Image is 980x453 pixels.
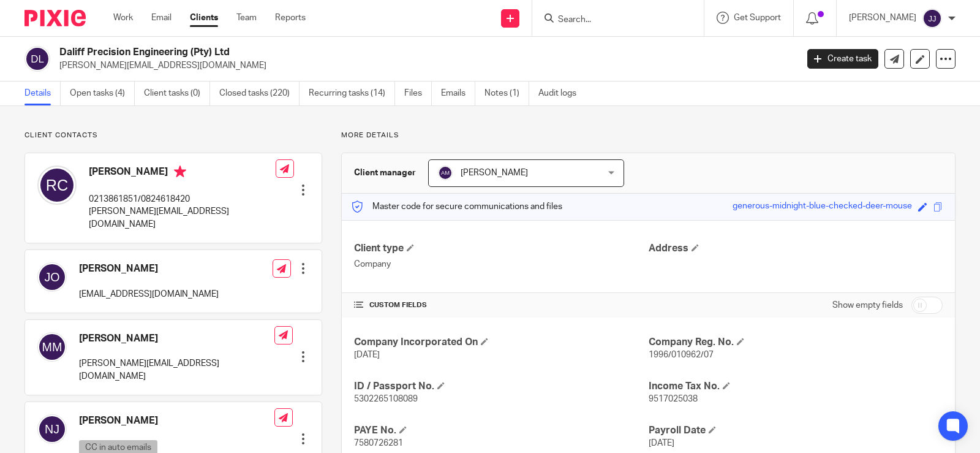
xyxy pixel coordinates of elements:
[24,131,322,140] p: Client contacts
[89,205,276,230] p: [PERSON_NAME][EMAIL_ADDRESS][DOMAIN_NAME]
[354,167,416,179] h3: Client manager
[219,82,300,105] a: Closed tasks (220)
[37,414,67,444] img: svg%3E
[404,82,432,105] a: Files
[79,357,274,383] p: [PERSON_NAME][EMAIL_ADDRESS][DOMAIN_NAME]
[70,82,135,105] a: Open tasks (4)
[89,193,276,205] p: 0213861851/0824618420
[24,10,86,26] img: Pixie
[354,439,403,447] span: 7580726281
[354,258,648,270] p: Company
[354,424,648,437] h4: PAYE No.
[354,351,380,359] span: [DATE]
[113,12,133,24] a: Work
[236,12,257,24] a: Team
[79,414,274,427] h4: [PERSON_NAME]
[309,82,395,105] a: Recurring tasks (14)
[461,169,528,177] span: [PERSON_NAME]
[734,13,781,22] span: Get Support
[807,49,878,69] a: Create task
[438,166,453,180] img: svg%3E
[79,262,219,275] h4: [PERSON_NAME]
[538,82,586,105] a: Audit logs
[354,336,648,349] h4: Company Incorporated On
[922,9,942,28] img: svg%3E
[557,15,667,26] input: Search
[174,166,186,178] i: Primary
[144,82,210,105] a: Client tasks (0)
[649,380,943,393] h4: Income Tax No.
[649,336,943,349] h4: Company Reg. No.
[441,82,475,105] a: Emails
[649,439,674,447] span: [DATE]
[37,262,67,292] img: svg%3E
[37,166,77,205] img: svg%3E
[832,299,903,311] label: Show empty fields
[354,300,648,310] h4: CUSTOM FIELDS
[79,288,219,300] p: [EMAIL_ADDRESS][DOMAIN_NAME]
[24,82,61,105] a: Details
[59,46,643,59] h2: Daliff Precision Engineering (Pty) Ltd
[190,12,218,24] a: Clients
[649,424,943,437] h4: Payroll Date
[24,46,50,72] img: svg%3E
[341,131,956,140] p: More details
[354,380,648,393] h4: ID / Passport No.
[354,242,648,255] h4: Client type
[484,82,529,105] a: Notes (1)
[649,351,714,359] span: 1996/010962/07
[59,59,789,72] p: [PERSON_NAME][EMAIL_ADDRESS][DOMAIN_NAME]
[351,200,562,213] p: Master code for secure communications and files
[37,332,67,362] img: svg%3E
[849,12,916,24] p: [PERSON_NAME]
[79,332,274,345] h4: [PERSON_NAME]
[151,12,171,24] a: Email
[649,242,943,255] h4: Address
[354,395,418,403] span: 5302265108089
[733,200,912,214] div: generous-midnight-blue-checked-deer-mouse
[275,12,306,24] a: Reports
[649,395,698,403] span: 9517025038
[89,166,276,181] h4: [PERSON_NAME]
